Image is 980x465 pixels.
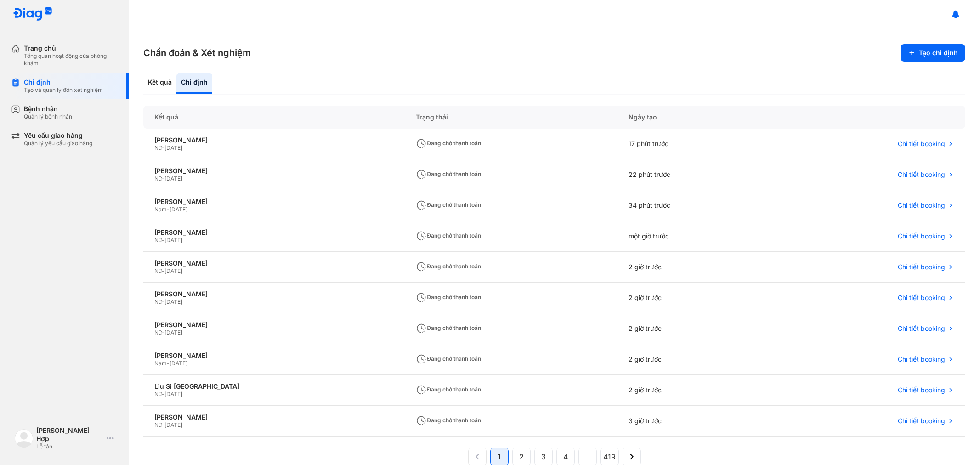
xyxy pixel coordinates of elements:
[24,131,92,140] div: Yêu cầu giao hàng
[898,417,945,425] span: Chi tiết booking
[154,298,162,305] span: Nữ
[162,329,164,336] span: -
[416,355,481,362] span: Đang chờ thanh toán
[416,294,481,301] span: Đang chờ thanh toán
[154,237,162,244] span: Nữ
[498,451,501,462] span: 1
[617,344,773,375] div: 2 giờ trước
[154,391,162,397] span: Nữ
[24,44,118,52] div: Trang chủ
[416,417,481,424] span: Đang chờ thanh toán
[24,140,92,147] div: Quản lý yêu cầu giao hàng
[164,421,182,428] span: [DATE]
[162,237,164,244] span: -
[154,144,162,151] span: Nữ
[13,7,52,22] img: logo
[154,382,394,391] div: Lìu Sì [GEOGRAPHIC_DATA]
[154,198,394,206] div: [PERSON_NAME]
[154,413,394,421] div: [PERSON_NAME]
[154,175,162,182] span: Nữ
[416,324,481,331] span: Đang chờ thanh toán
[154,206,167,213] span: Nam
[563,451,568,462] span: 4
[617,129,773,159] div: 17 phút trước
[617,406,773,437] div: 3 giờ trước
[584,451,591,462] span: ...
[416,232,481,239] span: Đang chờ thanh toán
[898,355,945,363] span: Chi tiết booking
[617,375,773,406] div: 2 giờ trước
[154,259,394,267] div: [PERSON_NAME]
[154,329,162,336] span: Nữ
[898,386,945,394] span: Chi tiết booking
[170,360,187,367] span: [DATE]
[154,267,162,274] span: Nữ
[154,321,394,329] div: [PERSON_NAME]
[176,73,212,94] div: Chỉ định
[617,159,773,190] div: 22 phút trước
[617,313,773,344] div: 2 giờ trước
[901,44,965,62] button: Tạo chỉ định
[541,451,546,462] span: 3
[24,86,103,94] div: Tạo và quản lý đơn xét nghiệm
[24,113,72,120] div: Quản lý bệnh nhân
[416,386,481,393] span: Đang chờ thanh toán
[154,360,167,367] span: Nam
[164,298,182,305] span: [DATE]
[617,190,773,221] div: 34 phút trước
[416,170,481,177] span: Đang chờ thanh toán
[416,263,481,270] span: Đang chờ thanh toán
[15,429,33,448] img: logo
[519,451,524,462] span: 2
[898,170,945,179] span: Chi tiết booking
[617,106,773,129] div: Ngày tạo
[154,352,394,360] div: [PERSON_NAME]
[164,144,182,151] span: [DATE]
[36,443,103,450] div: Lễ tân
[898,263,945,271] span: Chi tiết booking
[167,206,170,213] span: -
[143,73,176,94] div: Kết quả
[24,105,72,113] div: Bệnh nhân
[164,267,182,274] span: [DATE]
[154,421,162,428] span: Nữ
[162,391,164,397] span: -
[617,252,773,283] div: 2 giờ trước
[162,298,164,305] span: -
[898,140,945,148] span: Chi tiết booking
[164,391,182,397] span: [DATE]
[603,451,616,462] span: 419
[898,324,945,333] span: Chi tiết booking
[143,46,251,59] h3: Chẩn đoán & Xét nghiệm
[164,329,182,336] span: [DATE]
[405,106,618,129] div: Trạng thái
[24,78,103,86] div: Chỉ định
[154,136,394,144] div: [PERSON_NAME]
[617,283,773,313] div: 2 giờ trước
[170,206,187,213] span: [DATE]
[24,52,118,67] div: Tổng quan hoạt động của phòng khám
[164,237,182,244] span: [DATE]
[162,144,164,151] span: -
[162,175,164,182] span: -
[416,140,481,147] span: Đang chờ thanh toán
[36,426,103,443] div: [PERSON_NAME] Hợp
[898,294,945,302] span: Chi tiết booking
[154,290,394,298] div: [PERSON_NAME]
[154,228,394,237] div: [PERSON_NAME]
[167,360,170,367] span: -
[617,221,773,252] div: một giờ trước
[898,232,945,240] span: Chi tiết booking
[162,267,164,274] span: -
[162,421,164,428] span: -
[143,106,405,129] div: Kết quả
[898,201,945,210] span: Chi tiết booking
[416,201,481,208] span: Đang chờ thanh toán
[164,175,182,182] span: [DATE]
[154,167,394,175] div: [PERSON_NAME]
